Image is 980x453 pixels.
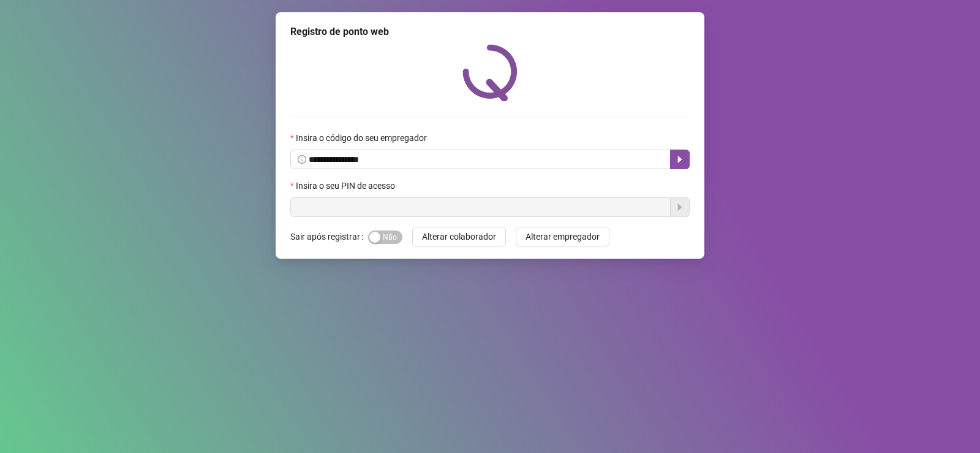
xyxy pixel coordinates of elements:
[526,230,600,243] span: Alterar empregador
[412,227,506,246] button: Alterar colaborador
[290,179,403,192] label: Insira o seu PIN de acesso
[422,230,496,243] span: Alterar colaborador
[298,155,306,164] span: info-circle
[290,131,435,145] label: Insira o código do seu empregador
[675,154,685,164] span: caret-right
[290,227,368,246] label: Sair após registrar
[290,25,690,39] div: Registro de ponto web
[462,44,518,101] img: QRPoint
[516,227,609,246] button: Alterar empregador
